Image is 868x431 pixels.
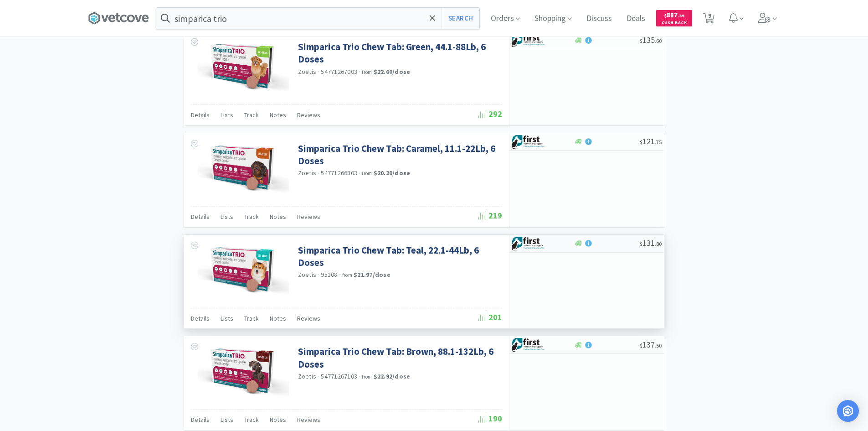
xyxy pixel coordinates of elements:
[156,8,479,29] input: Search by item, sku, manufacturer, ingredient, size...
[198,244,289,296] img: bd244f7b7b8c478f9d9efd7ed779a1f2_605126.png
[244,314,259,322] span: Track
[339,270,341,279] span: ·
[512,135,546,149] img: 67d67680309e4a0bb49a5ff0391dcc42_6.png
[318,270,319,279] span: ·
[297,111,320,119] span: Reviews
[198,142,289,194] img: 7d581639b8dc42a984a04cbe9e7996ca_605125.png
[298,169,317,177] a: Zoetis
[655,342,662,349] span: . 50
[640,37,642,44] span: $
[359,68,360,76] span: ·
[191,314,210,322] span: Details
[221,415,233,424] span: Lists
[656,6,692,31] a: $887.39Cash Back
[318,68,319,76] span: ·
[321,270,337,279] span: 95108
[362,170,372,177] span: from
[221,111,233,119] span: Lists
[640,139,642,145] span: $
[191,415,210,424] span: Details
[297,314,320,322] span: Reviews
[359,372,360,380] span: ·
[298,41,500,66] a: Simparica Trio Chew Tab: Green, 44.1-88Lb, 6 Doses
[512,237,546,250] img: 67d67680309e4a0bb49a5ff0391dcc42_6.png
[270,111,286,119] span: Notes
[442,8,479,29] button: Search
[664,10,684,19] span: 887
[640,339,662,350] span: 137
[583,15,616,23] a: Discuss
[297,213,320,221] span: Reviews
[298,244,500,269] a: Simparica Trio Chew Tab: Teal, 22.1-44Lb, 6 Doses
[321,372,357,380] span: 54771267103
[512,338,546,352] img: 67d67680309e4a0bb49a5ff0391dcc42_6.png
[191,111,210,119] span: Details
[318,372,319,380] span: ·
[640,240,642,247] span: $
[640,238,662,248] span: 131
[374,169,411,177] strong: $20.29 / dose
[837,400,859,422] div: Open Intercom Messenger
[298,68,317,76] a: Zoetis
[321,169,357,177] span: 54771266803
[321,68,357,76] span: 54771267003
[270,415,286,424] span: Notes
[664,13,667,19] span: $
[478,413,502,424] span: 190
[478,312,502,322] span: 201
[191,213,210,221] span: Details
[297,415,320,424] span: Reviews
[362,69,372,75] span: from
[244,415,259,424] span: Track
[623,15,649,23] a: Deals
[478,210,502,221] span: 219
[655,139,662,145] span: . 75
[244,111,259,119] span: Track
[298,345,500,370] a: Simparica Trio Chew Tab: Brown, 88.1-132Lb, 6 Doses
[374,372,411,380] strong: $22.92 / dose
[655,37,662,44] span: . 60
[270,314,286,322] span: Notes
[342,272,352,278] span: from
[359,169,360,177] span: ·
[270,213,286,221] span: Notes
[478,109,502,119] span: 292
[221,314,233,322] span: Lists
[198,41,289,92] img: 2176561f90bc432287d3fd43de3781c2_605124.png
[640,35,662,45] span: 135
[244,213,259,221] span: Track
[655,240,662,247] span: . 80
[354,270,390,279] strong: $21.97 / dose
[298,270,317,279] a: Zoetis
[640,342,642,349] span: $
[362,374,372,380] span: from
[662,21,687,26] span: Cash Back
[221,213,233,221] span: Lists
[318,169,319,177] span: ·
[699,16,718,24] a: 9
[298,142,500,167] a: Simparica Trio Chew Tab: Caramel, 11.1-22Lb, 6 Doses
[640,136,662,146] span: 121
[512,33,546,47] img: 67d67680309e4a0bb49a5ff0391dcc42_6.png
[198,345,289,397] img: e302f4d61d2a44168cef199ec7a40ec5_605148.png
[298,372,317,380] a: Zoetis
[678,13,684,19] span: . 39
[374,68,411,76] strong: $22.60 / dose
